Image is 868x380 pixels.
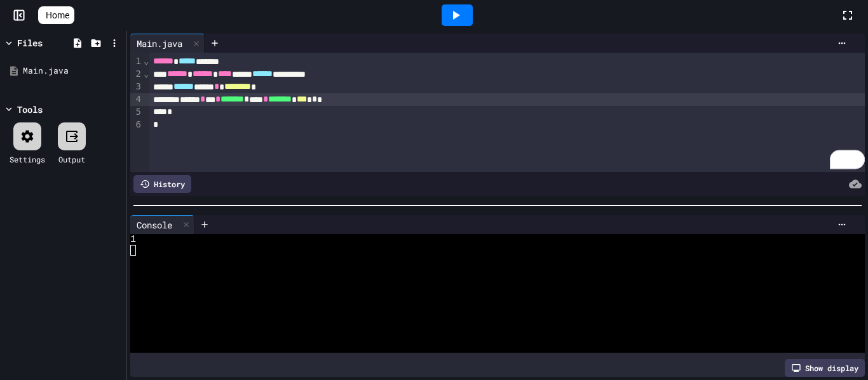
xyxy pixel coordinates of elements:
div: Output [58,154,85,165]
span: Fold line [143,69,149,79]
div: 5 [130,106,143,119]
div: 4 [130,93,143,106]
span: Home [46,9,69,22]
span: Fold line [143,56,149,66]
div: 3 [130,81,143,93]
div: Main.java [23,65,122,77]
div: Console [130,215,194,234]
div: Show display [785,359,865,377]
div: 1 [130,55,143,68]
div: Files [17,36,43,49]
div: Tools [17,103,43,116]
div: Main.java [130,37,189,50]
div: Settings [10,154,45,165]
span: 1 [130,234,136,245]
div: 2 [130,68,143,81]
div: 6 [130,119,143,131]
div: To enrich screen reader interactions, please activate Accessibility in Grammarly extension settings [149,53,865,172]
div: History [133,175,191,193]
div: Main.java [130,34,205,53]
div: Console [130,218,179,232]
a: Home [38,6,74,24]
